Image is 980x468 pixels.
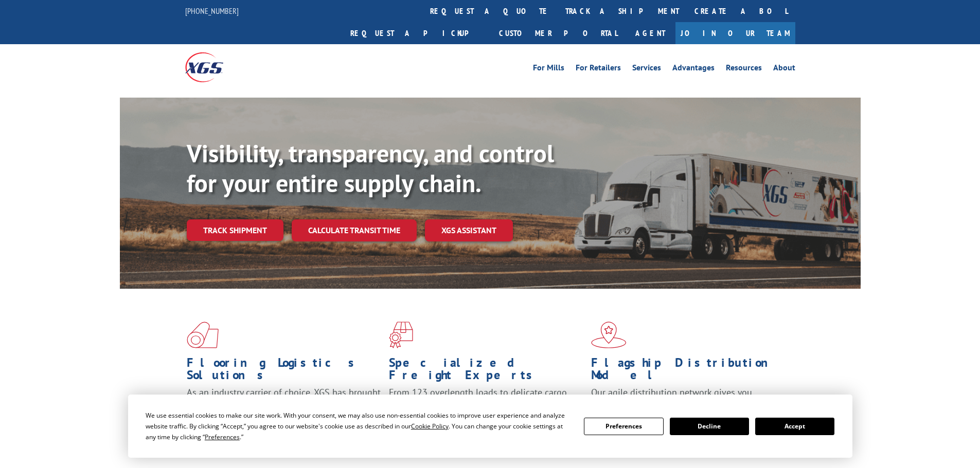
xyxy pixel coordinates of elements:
[632,64,661,75] a: Services
[185,6,239,16] a: [PHONE_NUMBER]
[425,219,513,241] a: XGS ASSISTANT
[584,418,663,435] button: Preferences
[187,137,554,199] b: Visibility, transparency, and control for your entire supply chain.
[128,395,852,458] div: Cookie Consent Prompt
[625,22,675,44] a: Agent
[187,219,283,241] a: Track shipment
[755,418,834,435] button: Accept
[411,422,449,430] span: Cookie Policy
[591,386,780,410] span: Our agile distribution network gives you nationwide inventory management on demand.
[533,64,564,75] a: For Mills
[205,433,240,441] span: Preferences
[726,64,762,75] a: Resources
[187,357,381,386] h1: Flooring Logistics Solutions
[187,386,381,423] span: As an industry carrier of choice, XGS has brought innovation and dedication to flooring logistics...
[389,386,583,432] p: From 123 overlength loads to delicate cargo, our experienced staff knows the best way to move you...
[576,64,621,75] a: For Retailers
[491,22,625,44] a: Customer Portal
[672,64,715,75] a: Advantages
[675,22,795,44] a: Join Our Team
[292,219,417,241] a: Calculate transit time
[591,322,627,348] img: xgs-icon-flagship-distribution-model-red
[591,357,786,386] h1: Flagship Distribution Model
[343,22,491,44] a: Request a pickup
[773,64,795,75] a: About
[146,410,572,442] div: We use essential cookies to make our site work. With your consent, we may also use non-essential ...
[187,322,219,348] img: xgs-icon-total-supply-chain-intelligence-red
[389,322,413,348] img: xgs-icon-focused-on-flooring-red
[670,418,749,435] button: Decline
[389,357,583,386] h1: Specialized Freight Experts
